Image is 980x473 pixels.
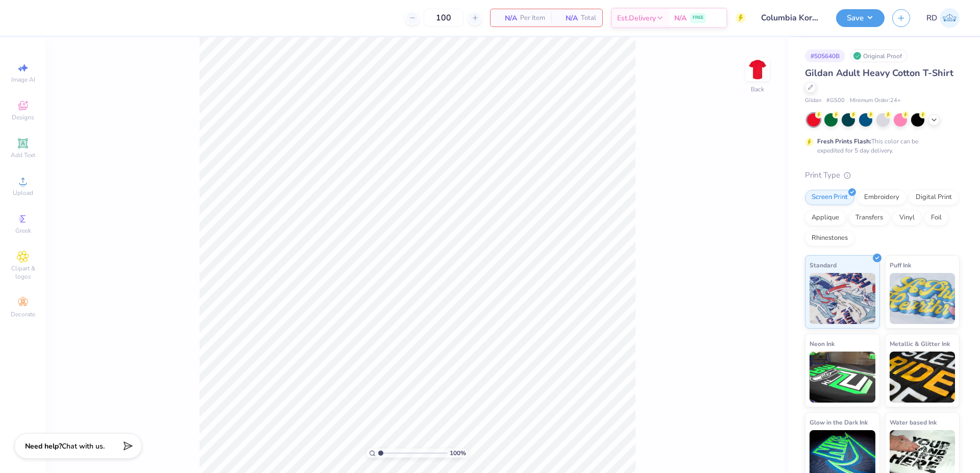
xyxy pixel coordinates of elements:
span: Neon Ink [810,338,835,349]
span: Glow in the Dark Ink [810,417,868,428]
div: # 505640B [805,49,845,62]
span: Clipart & logos [5,264,41,281]
span: Standard [810,260,837,270]
span: Chat with us. [62,441,105,451]
a: RD [926,8,960,28]
div: Print Type [805,169,960,181]
div: Transfers [849,210,890,226]
span: Gildan Adult Heavy Cotton T-Shirt [805,67,953,79]
strong: Need help? [25,441,62,451]
div: Back [751,85,764,94]
input: – – [424,9,463,27]
span: N/A [557,13,578,23]
span: Decorate [11,310,35,318]
span: Est. Delivery [617,13,656,23]
strong: Fresh Prints Flash: [817,137,871,145]
span: Designs [12,113,34,121]
input: Untitled Design [753,8,828,28]
span: Per Item [520,13,545,23]
span: N/A [674,13,687,23]
button: Save [836,9,885,27]
span: Water based Ink [890,417,937,428]
span: Metallic & Glitter Ink [890,338,950,349]
span: Total [581,13,596,23]
span: Upload [13,189,33,197]
img: Standard [810,273,875,324]
span: Image AI [11,76,35,84]
div: Vinyl [893,210,921,226]
img: Rommel Del Rosario [940,8,960,28]
div: Digital Print [909,190,959,205]
span: # G500 [826,96,845,105]
img: Puff Ink [890,273,955,324]
div: Screen Print [805,190,854,205]
span: RD [926,12,937,24]
img: Back [747,59,768,80]
span: Greek [15,227,31,235]
img: Neon Ink [810,352,875,403]
img: Metallic & Glitter Ink [890,352,955,403]
div: This color can be expedited for 5 day delivery. [817,137,943,155]
span: 100 % [450,449,466,458]
div: Embroidery [857,190,906,205]
span: Gildan [805,96,821,105]
span: N/A [497,13,517,23]
span: FREE [693,14,703,21]
div: Original Proof [850,49,908,62]
span: Minimum Order: 24 + [850,96,901,105]
span: Add Text [11,151,35,159]
div: Rhinestones [805,231,854,246]
div: Applique [805,210,846,226]
span: Puff Ink [890,260,911,270]
div: Foil [924,210,948,226]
